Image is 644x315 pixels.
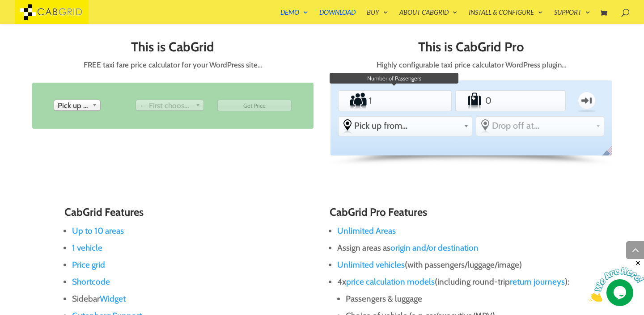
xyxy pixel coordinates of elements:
h3: CabGrid Features [64,206,314,223]
span: ← First choose pick up [140,100,192,111]
div: Drop off [136,100,204,111]
h2: This is CabGrid Pro [330,40,612,59]
a: Support [554,9,590,24]
input: Number of Passengers [367,92,423,109]
label: One-way [570,88,603,113]
a: About CabGrid [399,9,458,24]
a: Unlimited Areas [337,226,396,236]
div: Pick up [54,100,101,111]
a: 1 vehicle [72,243,102,253]
a: origin and/or destination [390,243,479,253]
iframe: chat widget [589,259,644,302]
a: Shortcode [72,277,110,287]
li: Sidebar [72,290,314,307]
span: Pick up from [58,100,89,111]
span: Drop off at... [492,120,592,131]
h2: This is CabGrid [32,40,314,59]
span: Pick up from... [354,120,460,131]
div: Select the place the starting address falls within [339,117,472,134]
a: Widget [100,294,126,304]
span: English [600,145,618,164]
a: Price grid [72,260,105,270]
a: Download [319,9,356,24]
a: price calculation models [346,277,435,287]
a: Install & Configure [469,9,543,24]
p: FREE taxi fare price calculator for your WordPress site… [32,59,314,71]
label: Number of Suitcases [457,92,483,109]
label: Number of Passengers [339,92,367,109]
li: (with passengers/luggage/image) [337,256,580,273]
a: Demo [280,9,308,24]
input: Get Price [217,100,292,111]
a: Buy [367,9,388,24]
a: CabGrid Taxi Plugin [15,6,89,16]
a: Unlimited vehicles [337,260,405,270]
a: return journeys [510,277,565,287]
div: Select the place the destination address is within [476,117,604,134]
li: Assign areas as [337,239,580,256]
li: Passengers & luggage [346,290,580,307]
a: Up to 10 areas [72,226,124,236]
h3: CabGrid Pro Features [330,206,580,223]
input: Number of Suitcases [483,92,537,109]
p: Highly configurable taxi price calculator WordPress plugin… [330,59,612,71]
